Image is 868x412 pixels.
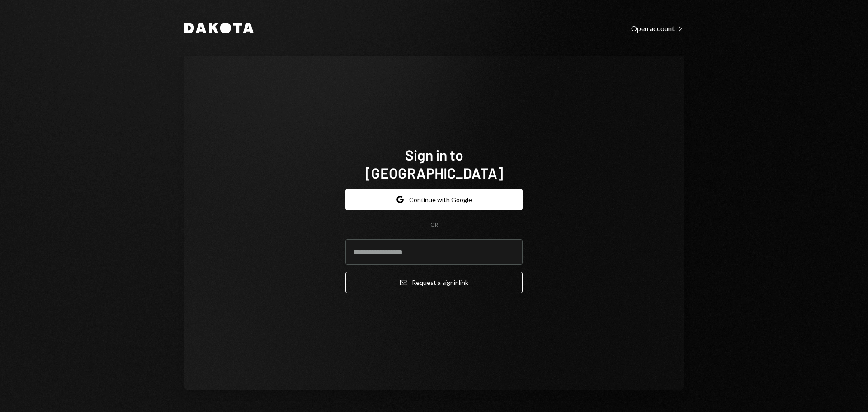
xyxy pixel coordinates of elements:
[631,24,684,33] div: Open account
[345,189,523,210] button: Continue with Google
[430,221,438,229] div: OR
[345,146,523,182] h1: Sign in to [GEOGRAPHIC_DATA]
[345,272,523,293] button: Request a signinlink
[631,23,684,33] a: Open account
